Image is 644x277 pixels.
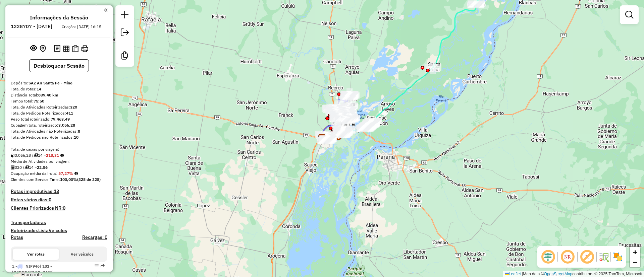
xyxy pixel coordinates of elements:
[118,8,131,23] a: Nova sessão e pesquisa
[53,44,62,54] button: Logs desbloquear sessão
[633,248,637,256] span: +
[70,105,77,110] strong: 320
[630,257,640,267] a: Zoom out
[13,249,59,260] button: Ver rotas
[11,165,15,169] i: Total de Atividades
[74,135,78,140] strong: 10
[29,43,38,54] button: Exibir sessão original
[34,153,38,157] i: Total de rotas
[59,24,104,30] div: Criação: [DATE] 16:15
[540,249,556,265] span: Ocultar deslocamento
[60,153,64,157] i: Meta Caixas/viagem: 221,33 Diferença: -3,02
[11,110,107,116] div: Total de Pedidos Roteirizados:
[598,252,609,262] img: Fluxo de ruas
[559,249,576,265] span: Ocultar NR
[11,228,107,233] h4: Roteirizador.ListaVeiculos
[579,249,595,265] span: Exibir rótulo
[11,86,107,92] div: Total de rotas:
[11,104,107,110] div: Total de Atividades Roteirizadas:
[37,86,41,91] strong: 14
[118,49,131,64] a: Criar modelo
[80,44,90,54] button: Imprimir Rotas
[503,271,644,277] div: Map data © contributors,© 2025 TomTom, Microsoft
[82,234,107,240] h4: Recargas: 0
[623,8,636,21] a: Exibir filtros
[104,6,107,14] a: Clique aqui para minimizar o painel
[612,252,623,262] img: Exibir/Ocultar setores
[118,26,131,41] a: Exportar sessão
[30,14,88,21] h4: Informações da Sessão
[11,220,107,225] h4: Transportadoras
[11,116,107,122] div: Peso total roteirizado:
[11,122,107,128] div: Cubagem total roteirizado:
[11,164,107,170] div: 320 / 14 =
[58,123,75,128] strong: 3.056,28
[29,80,72,85] strong: SAZ AR Santa Fe - Mino
[54,188,59,194] strong: 13
[78,129,80,134] strong: 8
[505,272,521,276] a: Leaflet
[38,44,47,54] button: Centralizar mapa no depósito ou ponto de apoio
[46,153,59,158] strong: 218,31
[11,234,23,240] a: Rotas
[37,165,48,170] strong: 22,86
[11,177,60,182] span: Clientes com Service Time:
[544,272,573,276] a: OpenStreetMap
[11,23,52,29] h6: 1228707 - [DATE]
[633,258,637,266] span: −
[11,98,107,104] div: Tempo total:
[58,171,73,176] strong: 57,27%
[63,205,65,211] strong: 0
[66,111,73,116] strong: 411
[318,134,326,143] img: SAZ AR Santa Fe - Mino
[522,272,523,276] span: |
[34,98,44,103] strong: 75:50
[11,153,15,157] i: Cubagem total roteirizado
[11,158,107,164] div: Média de Atividades por viagem:
[101,264,105,268] em: Rota exportada
[25,264,40,269] span: NIF946
[62,44,71,53] button: Visualizar relatório de Roteirização
[11,171,57,176] span: Ocupação média da frota:
[11,152,107,158] div: 3.056,28 / 14 =
[11,146,107,152] div: Total de caixas por viagem:
[11,80,107,86] div: Depósito:
[95,264,99,268] em: Opções
[71,44,80,54] button: Visualizar Romaneio
[11,128,107,134] div: Total de Atividades não Roteirizadas:
[11,189,107,194] h4: Rotas improdutivas:
[29,59,89,72] button: Desbloquear Sessão
[74,171,78,176] em: Média calculada utilizando a maior ocupação (%Peso ou %Cubagem) de cada rota da sessão. Rotas cro...
[51,117,70,122] strong: 79.463,49
[11,197,107,203] h4: Rotas vários dias:
[49,197,51,203] strong: 0
[24,165,29,169] i: Total de rotas
[11,92,107,98] div: Distância Total:
[11,205,107,211] h4: Clientes Priorizados NR:
[630,247,640,257] a: Zoom in
[11,134,107,140] div: Total de Pedidos não Roteirizados:
[77,177,101,182] strong: (328 de 328)
[38,92,58,97] strong: 839,40 km
[59,249,105,260] button: Ver veículos
[60,177,77,182] strong: 100,00%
